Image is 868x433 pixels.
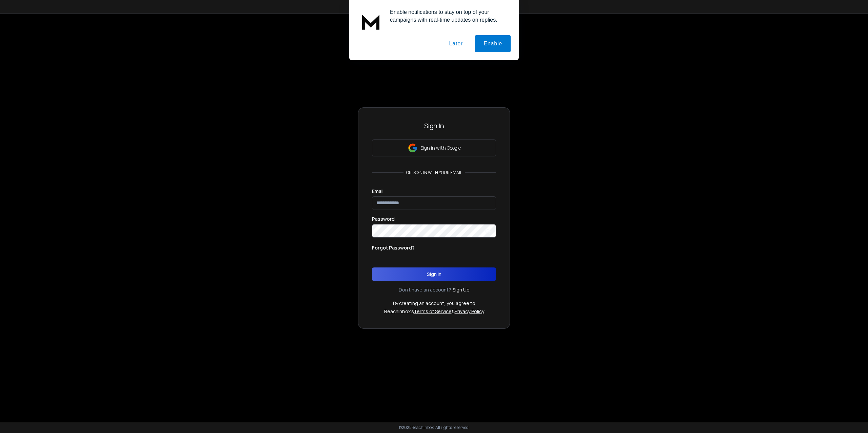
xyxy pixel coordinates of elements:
[399,425,470,430] p: © 2025 Reachinbox. All rights reserved.
[414,308,452,315] a: Terms of Service
[455,308,484,315] a: Privacy Policy
[372,121,496,131] h3: Sign In
[475,35,511,52] button: Enable
[403,170,465,175] p: or, sign in with your email
[357,8,384,35] img: notification icon
[372,244,415,251] p: Forgot Password?
[399,286,451,293] p: Don't have an account?
[372,139,496,156] button: Sign in with Google
[372,217,395,221] label: Password
[384,8,511,24] div: Enable notifications to stay on top of your campaigns with real-time updates on replies.
[453,286,470,293] a: Sign Up
[420,145,461,151] p: Sign in with Google
[393,300,475,307] p: By creating an account, you agree to
[384,308,484,315] p: ReachInbox's &
[440,35,471,52] button: Later
[372,189,383,194] label: Email
[372,267,496,281] button: Sign In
